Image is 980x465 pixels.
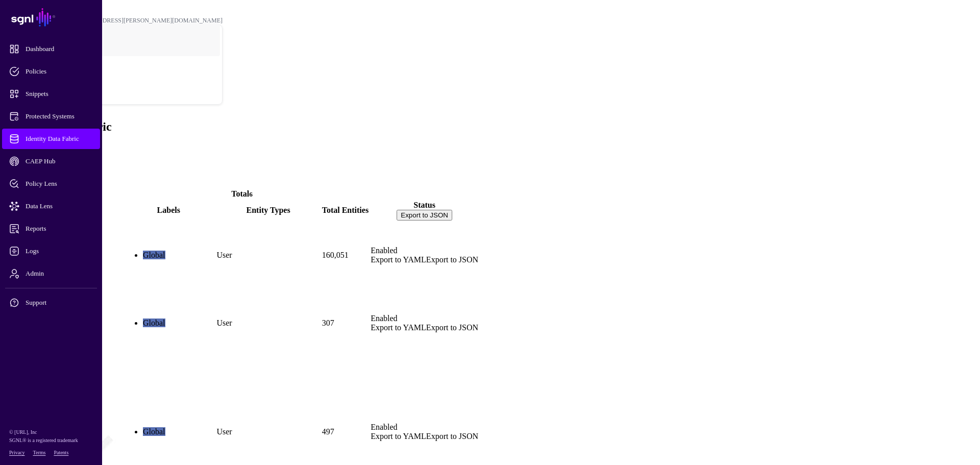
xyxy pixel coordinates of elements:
[249,190,253,198] small: 6
[20,17,223,25] div: [PERSON_NAME][EMAIL_ADDRESS][PERSON_NAME][DOMAIN_NAME]
[21,89,222,96] div: Log out
[2,151,100,172] a: CAEP Hub
[231,189,249,198] strong: Total
[143,251,165,259] span: Global
[9,201,109,211] span: Data Lens
[9,450,25,455] a: Privacy
[216,289,320,356] td: User
[4,120,976,134] h2: Identity Data Fabric
[9,179,109,189] span: Policy Lens
[371,323,426,332] a: Export to YAML
[2,218,100,239] a: Reports
[9,224,109,234] span: Reports
[122,206,214,215] div: Labels
[371,201,478,210] div: Status
[9,436,93,445] p: SGNL® is a registered trademark
[9,134,109,144] span: Identity Data Fabric
[2,196,100,216] a: Data Lens
[9,246,109,256] span: Logs
[2,263,100,284] a: Admin
[371,432,426,440] a: Export to YAML
[322,289,369,356] td: 307
[143,319,165,327] span: Global
[2,174,100,194] a: Policy Lens
[371,314,397,323] span: Enabled
[9,428,93,436] p: © [URL], Inc
[2,61,100,82] a: Policies
[2,129,100,149] a: Identity Data Fabric
[143,427,165,436] span: Global
[322,222,369,289] td: 160,051
[9,156,109,166] span: CAEP Hub
[9,44,109,54] span: Dashboard
[9,298,109,308] span: Support
[2,241,100,261] a: Logs
[54,450,68,455] a: Patents
[21,53,222,86] a: POC
[2,39,100,59] a: Dashboard
[247,206,290,214] span: Entity Types
[216,222,320,289] td: User
[426,323,478,332] a: Export to JSON
[9,89,109,99] span: Snippets
[371,255,426,264] a: Export to YAML
[2,84,100,104] a: Snippets
[6,6,96,29] a: SGNL
[2,106,100,127] a: Protected Systems
[426,432,478,440] a: Export to JSON
[9,66,109,77] span: Policies
[33,450,46,455] a: Terms
[9,111,109,121] span: Protected Systems
[9,268,109,279] span: Admin
[322,206,369,215] div: Total Entities
[371,246,397,255] span: Enabled
[397,210,452,221] button: Export to JSON
[371,423,397,431] span: Enabled
[426,255,478,264] a: Export to JSON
